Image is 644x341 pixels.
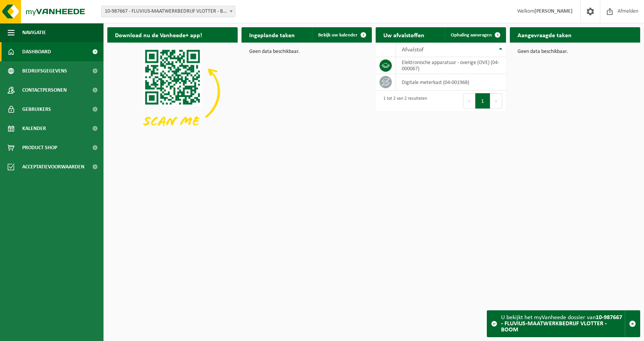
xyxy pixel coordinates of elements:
[402,47,424,53] span: Afvalstof
[22,100,51,119] span: Gebruikers
[102,6,235,17] span: 10-987667 - FLUVIUS-MAATWERKBEDRIJF VLOTTER - BOOM
[249,49,364,54] p: Geen data beschikbaar.
[501,315,622,333] strong: 10-987667 - FLUVIUS-MAATWERKBEDRIJF VLOTTER - BOOM
[376,27,432,42] h2: Uw afvalstoffen
[501,311,625,337] div: U bekijkt het myVanheede dossier van
[451,33,492,38] span: Ophaling aanvragen
[379,92,427,109] div: 1 tot 2 van 2 resultaten
[396,57,506,74] td: elektronische apparatuur - overige (OVE) (04-000067)
[22,119,46,138] span: Kalender
[445,27,505,43] a: Ophaling aanvragen
[22,23,46,42] span: Navigatie
[534,8,573,14] strong: [PERSON_NAME]
[396,74,506,91] td: digitale meterkast (04-001968)
[475,93,490,109] button: 1
[101,6,235,17] span: 10-987667 - FLUVIUS-MAATWERKBEDRIJF VLOTTER - BOOM
[242,27,302,42] h2: Ingeplande taken
[107,27,210,42] h2: Download nu de Vanheede+ app!
[510,27,579,42] h2: Aangevraagde taken
[22,157,84,176] span: Acceptatievoorwaarden
[312,27,371,43] a: Bekijk uw kalender
[463,93,475,109] button: Previous
[517,49,632,54] p: Geen data beschikbaar.
[107,43,238,140] img: Download de VHEPlus App
[490,93,502,109] button: Next
[318,33,358,38] span: Bekijk uw kalender
[22,138,57,157] span: Product Shop
[22,61,67,81] span: Bedrijfsgegevens
[22,81,67,100] span: Contactpersonen
[22,42,51,61] span: Dashboard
